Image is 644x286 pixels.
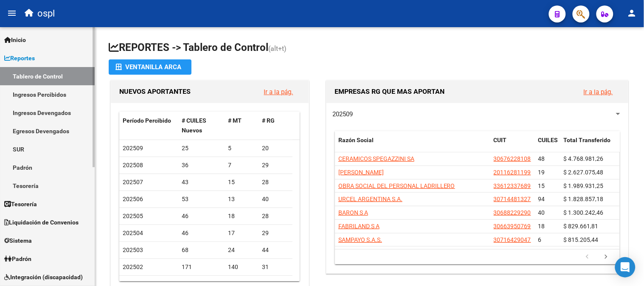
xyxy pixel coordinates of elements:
[182,211,221,221] div: 46
[123,247,143,253] span: 202503
[564,196,604,202] span: $ 1.828.857,18
[119,87,191,95] span: NUEVOS APORTANTES
[338,137,374,143] span: Razón Social
[123,213,143,219] span: 202505
[182,194,221,204] div: 53
[560,131,620,159] datatable-header-cell: Total Transferido
[598,252,614,262] a: go to next page
[338,155,414,162] span: CERAMICOS SPEGAZZINI SA
[259,112,292,140] datatable-header-cell: # RG
[264,88,293,96] a: Ir a la pág.
[182,245,221,255] div: 68
[538,223,545,230] span: 18
[564,182,604,189] span: $ 1.989.931,25
[228,194,255,204] div: 13
[262,177,289,187] div: 28
[338,196,402,202] span: URCEL ARGENTINA S.A.
[615,257,636,278] div: Open Intercom Messenger
[182,228,221,238] div: 46
[338,223,380,230] span: FABRILAND S A
[268,45,287,53] span: (alt+t)
[564,155,604,162] span: $ 4.768.981,26
[494,155,531,162] span: 30676228108
[262,262,289,272] div: 31
[538,155,545,162] span: 48
[538,137,558,143] span: CUILES
[564,169,604,176] span: $ 2.627.075,48
[123,230,143,236] span: 202504
[579,252,596,262] a: go to previous page
[228,262,255,272] div: 140
[335,131,490,159] datatable-header-cell: Razón Social
[109,41,630,56] h1: REPORTES -> Tablero de Control
[538,236,542,243] span: 6
[228,160,255,170] div: 7
[494,196,531,202] span: 30714481327
[627,8,637,18] mat-icon: person
[538,182,545,189] span: 15
[335,87,445,95] span: EMPRESAS RG QUE MAS APORTAN
[494,169,531,176] span: 20116281199
[228,117,242,124] span: # MT
[262,245,289,255] div: 44
[4,218,79,227] span: Liquidación de Convenios
[4,53,35,63] span: Reportes
[338,169,384,176] span: [PERSON_NAME]
[115,59,185,75] div: Ventanilla ARCA
[338,209,368,216] span: BARON S A
[228,143,255,153] div: 5
[4,236,32,245] span: Sistema
[338,236,382,243] span: SAMPAYO S.A.S.
[538,196,545,202] span: 94
[262,117,275,124] span: # RG
[7,8,17,18] mat-icon: menu
[584,88,613,96] a: Ir a la pág.
[494,182,531,189] span: 33612337689
[182,177,221,187] div: 43
[535,131,560,159] datatable-header-cell: CUILES
[494,137,507,143] span: CUIT
[333,110,353,118] span: 202509
[257,84,300,100] button: Ir a la pág.
[262,194,289,204] div: 40
[37,4,55,23] span: ospl
[123,179,143,185] span: 202507
[262,160,289,170] div: 29
[225,112,259,140] datatable-header-cell: # MT
[123,162,143,168] span: 202508
[123,117,171,124] span: Período Percibido
[119,112,178,140] datatable-header-cell: Período Percibido
[228,245,255,255] div: 24
[262,228,289,238] div: 29
[564,223,599,230] span: $ 829.661,81
[262,211,289,221] div: 28
[123,196,143,202] span: 202506
[494,223,531,230] span: 30663950769
[538,169,545,176] span: 19
[4,35,26,45] span: Inicio
[4,254,31,264] span: Padrón
[228,228,255,238] div: 17
[123,145,143,151] span: 202509
[564,209,604,216] span: $ 1.300.242,46
[538,209,545,216] span: 40
[494,209,531,216] span: 30688229290
[262,143,289,153] div: 20
[182,262,221,272] div: 171
[109,59,191,75] button: Ventanilla ARCA
[577,84,620,100] button: Ir a la pág.
[228,211,255,221] div: 18
[178,112,225,140] datatable-header-cell: # CUILES Nuevos
[123,264,143,270] span: 202502
[182,160,221,170] div: 36
[490,131,535,159] datatable-header-cell: CUIT
[564,137,611,143] span: Total Transferido
[182,143,221,153] div: 25
[494,236,531,243] span: 30716429047
[228,177,255,187] div: 15
[182,117,206,134] span: # CUILES Nuevos
[564,236,599,243] span: $ 815.205,44
[4,272,83,282] span: Integración (discapacidad)
[4,199,37,209] span: Tesorería
[338,182,455,189] span: OBRA SOCIAL DEL PERSONAL LADRILLERO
